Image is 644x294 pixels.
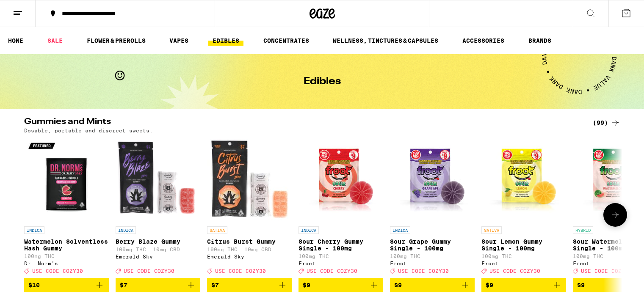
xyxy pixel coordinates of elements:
[207,254,292,259] div: Emerald Sky
[390,261,475,266] div: Froot
[481,261,566,266] div: Froot
[24,128,153,133] p: Dosable, portable and discreet sweets.
[215,268,266,274] span: USE CODE COZY30
[24,278,109,292] button: Add to bag
[43,36,67,46] a: SALE
[83,36,150,46] a: FLOWER & PREROLLS
[299,238,383,252] p: Sour Cherry Gummy Single - 100mg
[24,238,109,252] p: Watermelon Solventless Hash Gummy
[116,137,200,278] a: Open page for Berry Blaze Gummy from Emerald Sky
[481,278,566,292] button: Add to bag
[207,137,292,222] img: Emerald Sky - Citrus Burst Gummy
[481,137,566,278] a: Open page for Sour Lemon Gummy Single - 100mg from Froot
[4,36,28,46] a: HOME
[120,282,127,289] span: $7
[24,137,109,278] a: Open page for Watermelon Solventless Hash Gummy from Dr. Norm's
[259,36,313,46] a: CONCENTRATES
[116,226,136,234] p: INDICA
[394,282,402,289] span: $9
[207,278,292,292] button: Add to bag
[486,282,493,289] span: $9
[390,238,475,252] p: Sour Grape Gummy Single - 100mg
[116,238,200,245] p: Berry Blaze Gummy
[207,137,292,278] a: Open page for Citrus Burst Gummy from Emerald Sky
[390,226,410,234] p: INDICA
[481,238,566,252] p: Sour Lemon Gummy Single - 100mg
[24,253,109,259] p: 100mg THC
[329,36,442,46] a: WELLNESS, TINCTURES & CAPSULES
[24,118,579,128] h2: Gummies and Mints
[299,137,383,278] a: Open page for Sour Cherry Gummy Single - 100mg from Froot
[481,253,566,259] p: 100mg THC
[481,137,566,222] img: Froot - Sour Lemon Gummy Single - 100mg
[593,118,620,128] a: (99)
[573,226,593,234] p: HYBRID
[207,226,227,234] p: SATIVA
[299,253,383,259] p: 100mg THC
[299,226,319,234] p: INDICA
[207,247,292,252] p: 100mg THC: 10mg CBD
[458,36,509,46] a: ACCESSORIES
[299,261,383,266] div: Froot
[577,282,585,289] span: $9
[299,278,383,292] button: Add to bag
[32,268,83,274] span: USE CODE COZY30
[116,247,200,252] p: 100mg THC: 10mg CBD
[116,278,200,292] button: Add to bag
[116,137,200,222] img: Emerald Sky - Berry Blaze Gummy
[489,268,540,274] span: USE CODE COZY30
[207,238,292,245] p: Citrus Burst Gummy
[390,253,475,259] p: 100mg THC
[211,282,219,289] span: $7
[524,36,556,46] a: BRANDS
[24,226,44,234] p: INDICA
[390,137,475,278] a: Open page for Sour Grape Gummy Single - 100mg from Froot
[24,261,109,266] div: Dr. Norm's
[581,268,632,274] span: USE CODE COZY30
[390,137,475,222] img: Froot - Sour Grape Gummy Single - 100mg
[481,226,502,234] p: SATIVA
[124,268,174,274] span: USE CODE COZY30
[390,278,475,292] button: Add to bag
[299,137,383,222] img: Froot - Sour Cherry Gummy Single - 100mg
[208,36,243,46] a: EDIBLES
[116,254,200,259] div: Emerald Sky
[398,268,449,274] span: USE CODE COZY30
[303,282,310,289] span: $9
[24,137,109,222] img: Dr. Norm's - Watermelon Solventless Hash Gummy
[304,77,341,87] h1: Edibles
[165,36,193,46] a: VAPES
[28,282,40,289] span: $10
[307,268,357,274] span: USE CODE COZY30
